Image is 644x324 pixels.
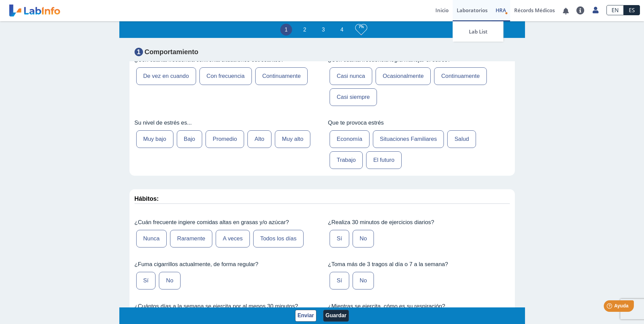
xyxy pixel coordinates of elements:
[453,21,503,42] a: Lab List
[353,230,374,247] label: No
[170,230,212,247] label: Raramente
[330,272,349,289] label: Sí
[584,298,637,317] iframe: Help widget launcher
[434,67,487,85] label: Continuamente
[145,48,198,56] strong: Comportamiento
[216,230,250,247] label: A veces
[206,130,244,148] label: Promedio
[330,67,372,85] label: Casi nunca
[295,310,316,322] button: Enviar
[330,151,363,169] label: Trabajo
[136,67,196,85] label: De vez en cuando
[135,195,159,202] strong: Hábitos:
[247,130,271,148] label: Alto
[323,310,349,322] button: Guardar
[328,120,510,126] label: Que te provoca estrés
[330,230,349,247] label: Sí
[336,24,348,36] li: 4
[624,5,640,15] a: ES
[447,130,476,148] label: Salud
[366,151,402,169] label: El futuro
[355,23,367,31] h3: 7%
[376,67,431,85] label: Ocasionalmente
[199,67,252,85] label: Con frecuencia
[136,272,156,289] label: Sí
[373,130,444,148] label: Situaciones Familiares
[135,120,316,126] label: Su nivel de estrés es...
[136,230,167,247] label: Nunca
[136,130,173,148] label: Muy bajo
[255,67,308,85] label: Continuamente
[135,261,316,268] label: ¿Fuma cigarrillos actualmente, de forma regular?
[606,5,624,15] a: EN
[135,303,316,310] label: ¿Cuántos días a la semana se ejercita por al menos 30 minutos?
[317,24,329,36] li: 3
[299,24,311,36] li: 2
[280,24,292,36] li: 1
[496,7,506,14] span: HRA
[330,88,377,106] label: Casi siempre
[275,130,310,148] label: Muy alto
[353,272,374,289] label: No
[135,48,143,57] span: 1
[328,261,510,268] label: ¿Toma más de 3 tragos al día o 7 a la semana?
[328,219,510,226] label: ¿Realiza 30 minutos de ejercicios diarios?
[159,272,180,289] label: No
[253,230,304,247] label: Todos los días
[177,130,202,148] label: Bajo
[330,130,369,148] label: Economía
[328,303,510,310] label: ¿Mientras se ejercita, cómo es su respiración?
[135,219,316,226] label: ¿Cuán frecuente ingiere comidas altas en grasas y/o azúcar?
